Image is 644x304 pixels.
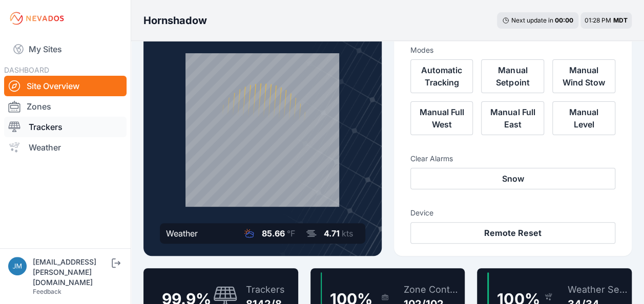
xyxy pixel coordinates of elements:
[4,66,49,74] span: DASHBOARD
[324,228,340,238] span: 4.71
[481,101,544,135] button: Manual Full East
[4,96,127,117] a: Zones
[552,59,615,93] button: Manual Wind Stow
[410,168,616,189] button: Snow
[410,101,473,135] button: Manual Full West
[8,257,27,275] img: jmjones@sundt.com
[410,154,616,164] h3: Clear Alarms
[481,59,544,93] button: Manual Setpoint
[246,283,294,297] div: Trackers
[613,16,628,24] span: MDT
[552,101,615,135] button: Manual Level
[410,45,433,55] h3: Modes
[568,283,628,297] div: Weather Sensors
[511,16,553,24] span: Next update in
[410,222,616,244] button: Remote Reset
[166,227,198,240] div: Weather
[4,37,127,61] a: My Sites
[555,16,573,25] div: 00 : 00
[287,228,295,238] span: °F
[8,10,66,27] img: Nevados
[143,7,207,34] nav: Breadcrumb
[410,59,473,93] button: Automatic Tracking
[262,228,285,238] span: 85.66
[4,117,127,137] a: Trackers
[143,13,207,28] h3: Hornshadow
[4,137,127,158] a: Weather
[585,16,611,24] span: 01:28 PM
[342,228,353,238] span: kts
[410,208,616,218] h3: Device
[33,288,61,295] a: Feedback
[4,76,127,96] a: Site Overview
[33,257,110,288] div: [EMAIL_ADDRESS][PERSON_NAME][DOMAIN_NAME]
[403,283,461,297] div: Zone Controllers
